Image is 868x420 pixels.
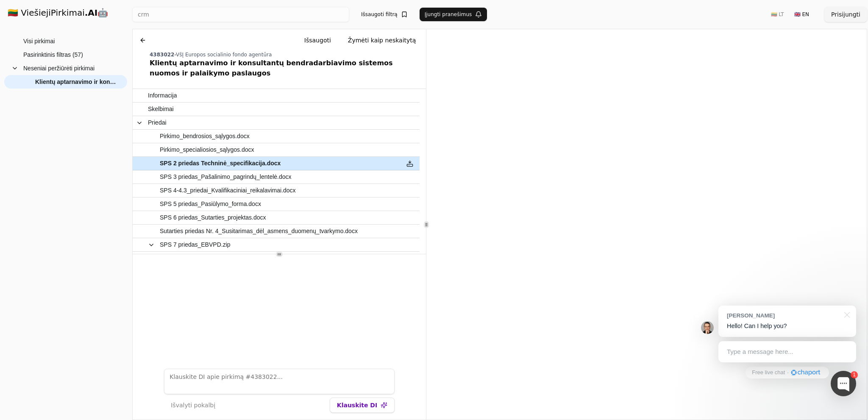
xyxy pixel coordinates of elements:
[824,7,867,22] button: Prisijungti
[341,33,423,48] button: Žymėti kaip neskaitytą
[160,211,266,224] span: SPS 6 priedas_Sutarties_projektas.docx
[35,75,119,88] span: Klientų aptarnavimo ir konsultantų bendradarbiavimo sistemos nuomos ir palaikymo paslaugos
[148,103,174,115] span: Skelbimai
[23,48,83,61] span: Pasirinktinis filtras (57)
[160,184,296,197] span: SPS 4-4.3_priedai_Kvalifikaciniai_reikalavimai.docx
[160,171,292,183] span: SPS 3 priedas_Pašalinimo_pagrindų_lentelė.docx
[132,7,349,22] input: Greita paieška...
[851,371,858,378] div: 1
[85,8,98,18] strong: .AI
[746,367,829,378] a: Free live chat·
[148,89,177,102] span: Informacija
[789,8,814,21] button: 🇬🇧 EN
[718,341,856,362] div: Type a message here...
[752,369,785,377] span: Free live chat
[160,130,250,142] span: Pirkimo_bendrosios_sąlygos.docx
[160,225,358,237] span: Sutarties priedas Nr. 4_Susitarimas_dėl_asmens_duomenų_tvarkymo.docx
[148,117,167,129] span: Priedai
[356,8,413,21] button: Išsaugoti filtrą
[150,51,423,58] div: -
[172,252,217,264] span: espd-request.xml
[701,321,714,334] img: Jonas
[787,369,789,377] div: ·
[727,312,839,320] div: [PERSON_NAME]
[23,62,95,75] span: Neseniai peržiūrėti pirkimai
[160,239,231,251] span: SPS 7 priedas_EBVPD.zip
[23,35,55,47] span: Visi pirkimai
[330,398,395,413] button: Klauskite DI
[160,198,261,210] span: SPS 5 priedas_Pasiūlymo_forma.docx
[150,58,423,78] div: Klientų aptarnavimo ir konsultantų bendradarbiavimo sistemos nuomos ir palaikymo paslaugos
[176,52,272,58] span: VšĮ Europos socialinio fondo agentūra
[150,52,174,58] span: 4383022
[727,322,848,331] p: Hello! Can I help you?
[420,8,487,21] button: Įjungti pranešimus
[298,33,338,48] button: Išsaugoti
[160,157,281,170] span: SPS 2 priedas Techninė_specifikacija.docx
[160,144,254,156] span: Pirkimo_specialiosios_sąlygos.docx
